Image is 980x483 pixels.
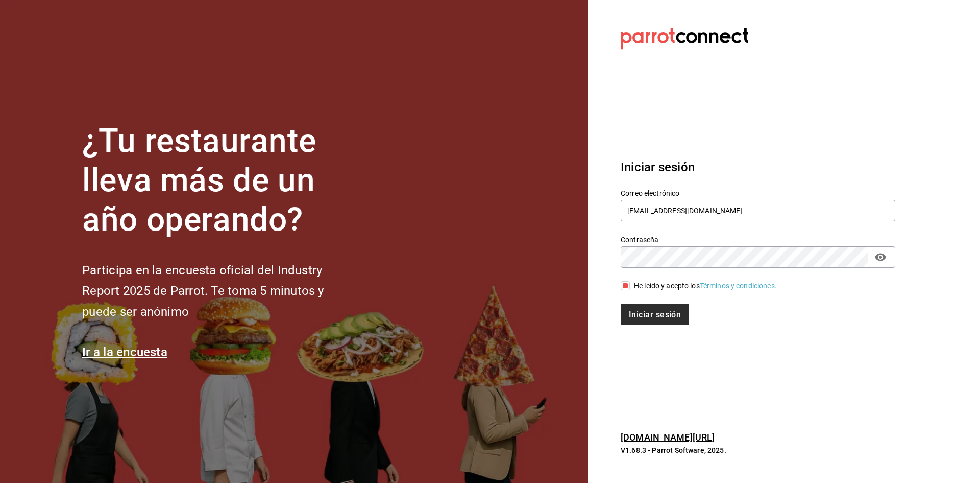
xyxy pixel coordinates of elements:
font: Correo electrónico [621,189,679,197]
font: ¿Tu restaurante lleva más de un año operando? [82,122,316,239]
font: Iniciar sesión [629,309,681,319]
a: Términos y condiciones. [700,282,777,290]
font: He leído y acepto los [634,282,700,290]
input: Ingresa tu correo electrónico [621,200,895,221]
button: Iniciar sesión [621,304,689,325]
font: Contraseña [621,236,658,244]
font: V1.68.3 - Parrot Software, 2025. [621,446,726,454]
button: campo de contraseña [872,248,889,266]
font: Participa en la encuesta oficial del Industry Report 2025 de Parrot. Te toma 5 minutos y puede se... [82,263,324,319]
font: Iniciar sesión [621,160,695,174]
a: Ir a la encuesta [82,345,167,359]
a: [DOMAIN_NAME][URL] [621,432,715,443]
